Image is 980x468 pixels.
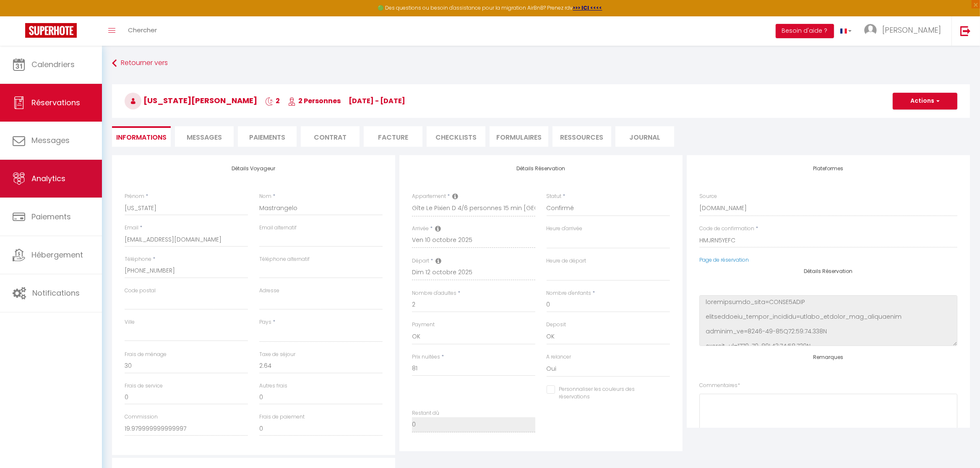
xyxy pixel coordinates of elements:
[699,192,717,200] label: Source
[125,318,135,326] label: Ville
[125,224,138,232] label: Email
[25,23,77,38] img: Super Booking
[490,126,548,147] li: FORMULAIRES
[125,287,156,295] label: Code postal
[31,59,75,70] span: Calendriers
[699,382,740,390] label: Commentaires
[31,97,80,108] span: Réservations
[547,225,583,233] label: Heure d'arrivée
[427,126,485,147] li: CHECKLISTS
[122,16,163,46] a: Chercher
[412,192,446,200] label: Appartement
[615,126,674,147] li: Journal
[412,353,440,361] label: Prix nuitées
[125,255,151,263] label: Téléphone
[125,382,163,390] label: Frais de service
[699,225,754,233] label: Code de confirmation
[858,16,951,46] a: ... [PERSON_NAME]
[547,257,586,265] label: Heure de départ
[32,288,80,298] span: Notifications
[553,126,611,147] li: Ressources
[125,166,383,172] h4: Détails Voyageur
[128,26,157,34] span: Chercher
[31,135,70,146] span: Messages
[125,192,144,200] label: Prénom
[412,321,435,329] label: Payment
[699,268,957,274] h4: Détails Réservation
[259,382,287,390] label: Autres frais
[259,351,295,359] label: Taxe de séjour
[412,289,456,297] label: Nombre d'adultes
[547,192,562,200] label: Statut
[893,93,957,109] button: Actions
[699,354,957,360] h4: Remarques
[259,224,297,232] label: Email alternatif
[960,26,971,36] img: logout
[31,250,83,260] span: Hébergement
[288,96,341,106] span: 2 Personnes
[547,321,566,329] label: Deposit
[125,351,167,359] label: Frais de ménage
[412,409,439,417] label: Restant dû
[259,287,279,295] label: Adresse
[364,126,422,147] li: Facture
[547,289,592,297] label: Nombre d'enfants
[259,318,271,326] label: Pays
[412,257,429,265] label: Départ
[31,211,71,222] span: Paiements
[547,353,571,361] label: A relancer
[259,255,310,263] label: Téléphone alternatif
[349,96,405,106] span: [DATE] - [DATE]
[882,25,941,35] span: [PERSON_NAME]
[259,413,305,421] label: Frais de paiement
[573,4,602,11] a: >>> ICI <<<<
[31,173,65,184] span: Analytics
[112,56,970,71] a: Retourner vers
[412,166,670,172] h4: Détails Réservation
[699,256,749,263] a: Page de réservation
[301,126,360,147] li: Contrat
[259,192,271,200] label: Nom
[699,166,957,172] h4: Plateformes
[776,24,834,38] button: Besoin d'aide ?
[412,225,429,233] label: Arrivée
[238,126,297,147] li: Paiements
[265,96,280,106] span: 2
[112,126,171,147] li: Informations
[125,413,158,421] label: Commission
[187,133,222,142] span: Messages
[864,24,877,36] img: ...
[125,95,257,106] span: [US_STATE][PERSON_NAME]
